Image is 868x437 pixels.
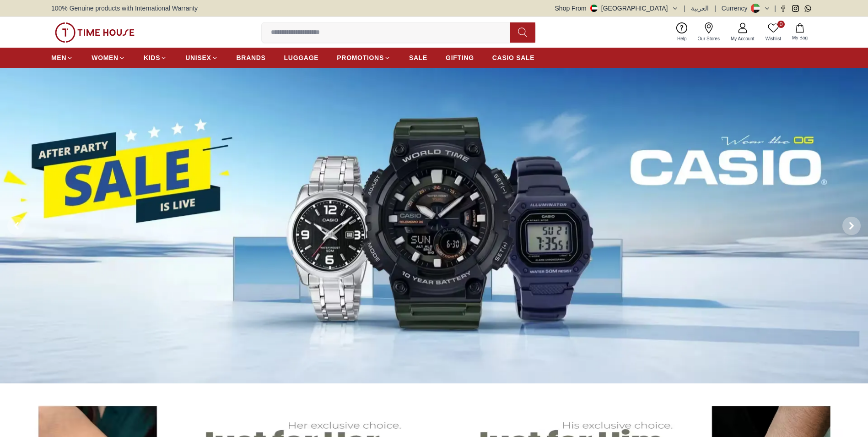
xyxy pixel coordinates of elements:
a: SALE [409,49,427,66]
a: Help [672,21,692,44]
a: PROMOTIONS [337,49,391,66]
span: PROMOTIONS [337,53,384,62]
span: Help [674,35,690,42]
a: GIFTING [446,49,474,66]
span: KIDS [144,53,160,62]
span: LUGGAGE [284,53,319,62]
a: Our Stores [692,21,725,44]
span: Wishlist [762,35,785,42]
a: 0Wishlist [760,21,787,44]
span: 100% Genuine products with International Warranty [51,4,198,13]
a: Instagram [792,5,799,12]
a: WOMEN [92,49,125,66]
img: ... [55,22,135,43]
span: MEN [51,53,66,62]
span: BRANDS [237,53,266,62]
span: UNISEX [185,53,211,62]
button: العربية [691,4,709,13]
button: My Bag [787,22,813,43]
button: Shop From[GEOGRAPHIC_DATA] [555,4,679,13]
span: | [774,4,776,13]
a: LUGGAGE [284,49,319,66]
span: My Bag [788,34,811,41]
span: CASIO SALE [492,53,535,62]
span: GIFTING [446,53,474,62]
div: Currency [722,4,751,13]
img: United Arab Emirates [590,5,598,12]
a: KIDS [144,49,167,66]
a: UNISEX [185,49,218,66]
span: Our Stores [694,35,723,42]
span: 0 [777,21,785,28]
span: | [684,4,686,13]
span: SALE [409,53,427,62]
a: Facebook [780,5,787,12]
a: MEN [51,49,73,66]
span: WOMEN [92,53,119,62]
span: | [714,4,716,13]
a: Whatsapp [804,5,811,12]
span: My Account [727,35,758,42]
a: BRANDS [237,49,266,66]
a: CASIO SALE [492,49,535,66]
